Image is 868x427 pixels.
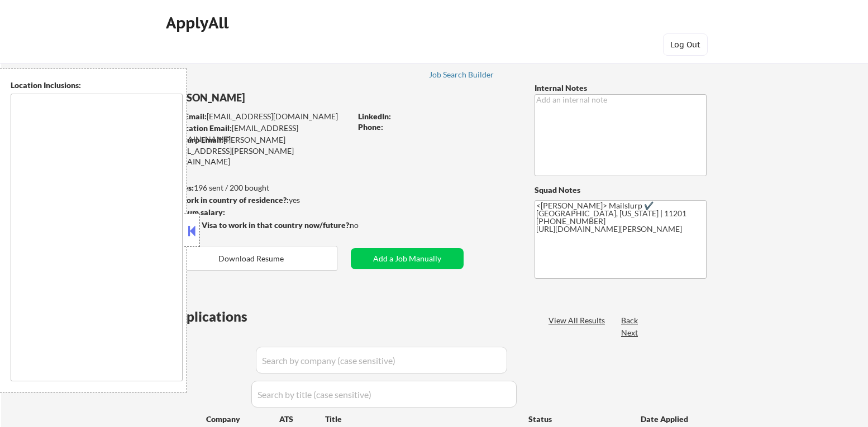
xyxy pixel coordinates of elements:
div: [PERSON_NAME] [165,91,395,105]
div: Job Search Builder [429,71,494,79]
div: Date Applied [641,414,690,425]
button: Log Out [663,33,708,56]
div: View All Results [549,315,608,326]
div: no [350,220,381,231]
div: Applications [169,310,279,323]
div: [EMAIL_ADDRESS][DOMAIN_NAME] [166,111,351,122]
strong: Will need Visa to work in that country now/future?: [165,220,351,230]
div: yes [165,195,347,206]
strong: Can work in country of residence?: [165,195,289,205]
div: ApplyAll [166,13,232,32]
div: Squad Notes [535,185,707,196]
div: ATS [279,414,325,425]
div: [PERSON_NAME][EMAIL_ADDRESS][PERSON_NAME][DOMAIN_NAME] [165,134,351,167]
button: Download Resume [165,246,337,271]
strong: LinkedIn: [358,111,391,121]
input: Search by title (case sensitive) [251,381,517,407]
div: Company [206,414,279,425]
div: Title [325,414,518,425]
div: Internal Notes [535,83,707,94]
div: Next [621,327,639,338]
div: 196 sent / 200 bought [165,182,351,193]
input: Search by company (case sensitive) [256,347,507,373]
div: Back [621,315,639,326]
div: [EMAIL_ADDRESS][DOMAIN_NAME] [166,123,351,144]
div: Location Inclusions: [11,80,183,91]
strong: Phone: [358,122,383,132]
button: Add a Job Manually [351,248,464,269]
